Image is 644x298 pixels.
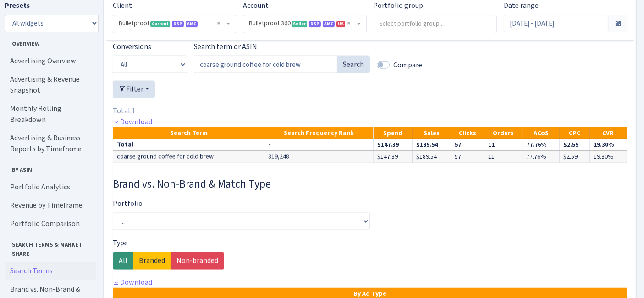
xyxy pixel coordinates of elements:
[113,15,236,33] span: Bulletproof <span class="badge badge-success">Current</span><span class="badge badge-primary">DSP...
[5,99,96,129] a: Monthly Rolling Breakdown
[590,127,627,139] th: CVR
[377,140,399,149] strong: $147.39
[523,151,560,162] td: 77.76%
[113,277,152,287] a: Download
[594,140,614,149] strong: 19.30%
[264,127,374,139] th: Search Frequency Rank
[132,106,135,116] span: 1
[243,15,366,33] span: Bulletproof 360 <span class="badge badge-success">Seller</span><span class="badge badge-primary">...
[113,41,151,52] label: Conversions
[5,262,96,280] a: Search Terms
[5,36,96,48] span: Overview
[590,151,627,162] td: 19.30%
[413,127,451,139] th: Sales
[194,56,337,73] input: Search term or ASIN
[337,56,370,73] button: Search
[172,21,184,27] span: DSP
[113,105,627,116] div: Total:
[5,129,96,158] a: Advertising & Business Reports by Timeframe
[150,21,170,27] span: Current
[113,252,133,270] label: All
[374,151,413,162] td: $147.39
[117,140,133,149] strong: Total
[268,140,270,149] strong: -
[560,151,590,162] td: $2.59
[113,81,155,98] button: Filter
[264,151,374,162] td: 319,248
[113,198,143,209] label: Portfolio
[5,215,96,233] a: Portfolio Comparison
[336,21,345,27] span: US
[194,41,257,52] label: Search term or ASIN
[323,21,335,27] span: AMC
[5,196,96,215] a: Revenue by Timeframe
[113,127,264,139] th: Search Term
[171,252,224,270] label: Non-branded
[563,140,578,149] strong: $2.59
[527,140,547,149] strong: 77.76%
[484,151,523,162] td: 11
[119,19,225,28] span: Bulletproof <span class="badge badge-success">Current</span><span class="badge badge-primary">DSP...
[393,60,422,71] label: Compare
[451,151,484,162] td: 57
[451,127,484,139] th: Clicks
[113,151,264,162] td: coarse ground coffee for cold brew
[5,52,96,70] a: Advertising Overview
[5,70,96,99] a: Advertising & Revenue Snapshot
[488,140,495,149] strong: 11
[416,140,438,149] strong: $189.54
[113,177,627,191] h3: Widget #5
[374,15,497,32] input: Select portfolio group...
[5,237,96,258] span: Search Terms & Market Share
[413,151,451,162] td: $189.54
[292,21,307,27] span: Seller
[113,237,128,248] label: Type
[113,117,152,127] a: Download
[5,162,96,174] span: By ASIN
[186,21,198,27] span: AMC
[5,178,96,196] a: Portfolio Analytics
[133,252,171,270] label: Branded
[374,127,413,139] th: Spend
[523,127,560,139] th: ACoS
[455,140,462,149] strong: 57
[347,19,351,28] span: Remove all items
[249,19,355,28] span: Bulletproof 360 <span class="badge badge-success">Seller</span><span class="badge badge-primary">...
[484,127,523,139] th: Orders
[309,21,321,27] span: DSP
[560,127,590,139] th: CPC
[217,19,220,28] span: Remove all items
